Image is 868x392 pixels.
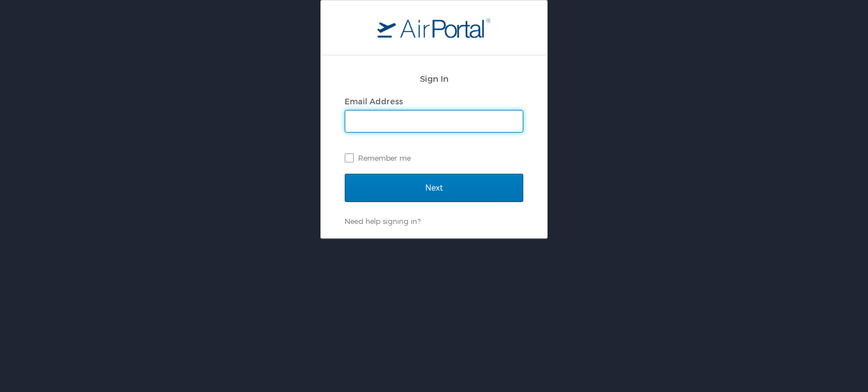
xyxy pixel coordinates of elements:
[345,174,523,202] input: Next
[345,72,523,85] h2: Sign In
[345,217,420,226] a: Need help signing in?
[377,17,491,38] img: logo
[345,149,523,166] label: Remember me
[345,96,403,106] label: Email Address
